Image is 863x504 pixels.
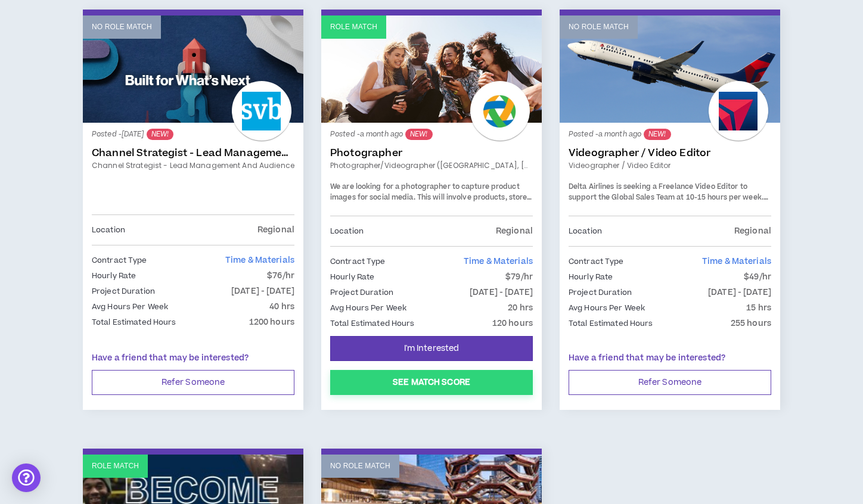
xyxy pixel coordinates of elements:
span: Time & Materials [702,256,771,267]
p: Contract Type [569,255,624,268]
p: 40 hrs [269,300,294,313]
span: Time & Materials [464,256,533,267]
a: Channel Strategist - Lead Management and Audience [92,160,294,171]
p: Regional [734,225,771,238]
a: No Role Match [83,15,303,123]
button: Refer Someone [92,370,294,395]
a: Photographer [330,147,533,159]
p: [DATE] - [DATE] [708,286,771,299]
p: Have a friend that may be interested? [92,352,294,365]
sup: NEW! [644,129,670,140]
p: Hourly Rate [330,270,374,284]
p: 1200 hours [249,316,294,329]
button: See Match Score [330,370,533,395]
p: 255 hours [731,317,771,330]
p: Avg Hours Per Week [330,301,406,315]
p: No Role Match [330,461,390,472]
p: Project Duration [92,285,155,298]
p: Total Estimated Hours [92,316,176,329]
p: Location [330,225,364,238]
p: $76/hr [267,269,294,282]
p: Posted - [DATE] [92,129,294,140]
p: Location [569,225,602,238]
a: Videographer / Video Editor [569,160,771,171]
a: Channel Strategist - Lead Management and Audience [92,147,294,159]
p: Role Match [330,21,377,33]
p: Contract Type [330,255,386,268]
span: Time & Materials [225,254,294,266]
p: 15 hrs [746,301,771,315]
span: Delta Airlines is seeking a Freelance Video Editor to support the Global Sales Team at 10-15 hour... [569,182,763,203]
button: I'm Interested [330,336,533,361]
span: We are looking for a photographer to capture product images for social media. [330,182,520,203]
button: Refer Someone [569,370,771,395]
a: No Role Match [560,15,780,123]
p: [DATE] - [DATE] [470,286,533,299]
p: No Role Match [92,21,152,33]
p: Posted - a month ago [569,129,771,140]
p: No Role Match [569,21,629,33]
a: Photographer/Videographer ([GEOGRAPHIC_DATA], [GEOGRAPHIC_DATA]) [330,160,533,171]
p: Have a friend that may be interested? [569,352,771,365]
span: I'm Interested [404,343,460,354]
p: Project Duration [569,286,632,299]
p: 20 hrs [508,301,533,315]
p: Total Estimated Hours [330,317,415,330]
p: Total Estimated Hours [569,317,653,330]
sup: NEW! [405,129,432,140]
p: 120 hours [492,317,533,330]
sup: NEW! [147,129,173,140]
p: Hourly Rate [569,270,613,284]
a: Role Match [321,15,542,123]
p: Location [92,223,125,237]
p: [DATE] - [DATE] [231,285,294,298]
div: Open Intercom Messenger [12,463,41,492]
p: Project Duration [330,286,393,299]
p: Avg Hours Per Week [569,301,645,315]
a: Videographer / Video Editor [569,147,771,159]
p: $79/hr [505,270,533,284]
p: Avg Hours Per Week [92,300,168,313]
p: Hourly Rate [92,269,136,282]
p: Regional [257,223,294,237]
p: Role Match [92,461,139,472]
span: This will involve products, store imagery and customer interactions. [330,192,532,213]
p: Regional [496,225,533,238]
p: $49/hr [744,270,771,284]
p: Contract Type [92,254,147,267]
p: Posted - a month ago [330,129,533,140]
